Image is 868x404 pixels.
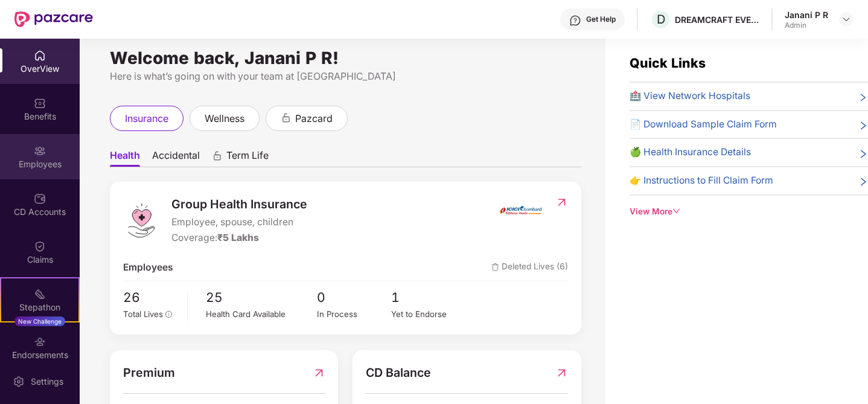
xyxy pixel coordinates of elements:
[125,111,168,126] span: insurance
[1,301,78,313] div: Stepathon
[123,287,179,307] span: 26
[498,195,543,225] img: insurerIcon
[630,89,750,104] span: 🏥 View Network Hospitals
[675,14,759,25] div: DREAMCRAFT EVENTS AND ENTERTAINMENT PRIVATE LIMITED
[110,53,581,63] div: Welcome back, Janani P R!
[313,364,325,382] img: RedirectIcon
[555,196,568,208] img: RedirectIcon
[491,260,568,275] span: Deleted Lives (6)
[217,232,259,243] span: ₹5 Lakhs
[171,231,307,246] div: Coverage:
[569,14,581,27] img: svg+xml;base64,PHN2ZyBpZD0iSGVscC0zMngzMiIgeG1sbnM9Imh0dHA6Ly93d3cudzMub3JnLzIwMDAvc3ZnIiB3aWR0aD...
[491,263,499,271] img: deleteIcon
[14,316,65,326] div: New Challenge
[858,147,868,160] span: right
[165,311,173,318] span: info-circle
[171,215,307,230] span: Employee, spouse, children
[858,176,868,188] span: right
[123,364,175,382] span: Premium
[630,145,751,160] span: 🍏 Health Insurance Details
[630,173,773,188] span: 👉 Instructions to Fill Claim Form
[123,309,163,319] span: Total Lives
[123,202,159,239] img: logo
[858,120,868,132] span: right
[630,117,777,132] span: 📄 Download Sample Claim Form
[391,308,465,321] div: Yet to Endorse
[841,14,851,24] img: svg+xml;base64,PHN2ZyBpZD0iRHJvcGRvd24tMzJ4MzIiIHhtbG5zPSJodHRwOi8vd3d3LnczLm9yZy8yMDAwL3N2ZyIgd2...
[295,111,333,126] span: pazcard
[34,145,46,157] img: svg+xml;base64,PHN2ZyBpZD0iRW1wbG95ZWVzIiB4bWxucz0iaHR0cDovL3d3dy53My5vcmcvMjAwMC9zdmciIHdpZHRoPS...
[785,9,828,21] div: Janani P R
[212,150,223,161] div: animation
[555,364,568,382] img: RedirectIcon
[34,50,46,62] img: svg+xml;base64,PHN2ZyBpZD0iSG9tZSIgeG1sbnM9Imh0dHA6Ly93d3cudzMub3JnLzIwMDAvc3ZnIiB3aWR0aD0iMjAiIG...
[34,288,46,300] img: svg+xml;base64,PHN2ZyB4bWxucz0iaHR0cDovL3d3dy53My5vcmcvMjAwMC9zdmciIHdpZHRoPSIyMSIgaGVpZ2h0PSIyMC...
[14,11,93,27] img: New Pazcare Logo
[34,240,46,252] img: svg+xml;base64,PHN2ZyBpZD0iQ2xhaW0iIHhtbG5zPSJodHRwOi8vd3d3LnczLm9yZy8yMDAwL3N2ZyIgd2lkdGg9IjIwIi...
[366,364,431,382] span: CD Balance
[34,193,46,205] img: svg+xml;base64,PHN2ZyBpZD0iQ0RfQWNjb3VudHMiIGRhdGEtbmFtZT0iQ0QgQWNjb3VudHMiIHhtbG5zPSJodHRwOi8vd3...
[110,69,581,84] div: Here is what’s going on with your team at [GEOGRAPHIC_DATA]
[206,287,317,307] span: 25
[785,21,828,30] div: Admin
[152,149,200,167] span: Accidental
[672,207,681,216] span: down
[34,336,46,348] img: svg+xml;base64,PHN2ZyBpZD0iRW5kb3JzZW1lbnRzIiB4bWxucz0iaHR0cDovL3d3dy53My5vcmcvMjAwMC9zdmciIHdpZH...
[586,14,616,24] div: Get Help
[281,112,292,123] div: animation
[317,287,391,307] span: 0
[226,149,269,167] span: Term Life
[317,308,391,321] div: In Process
[630,55,706,71] span: Quick Links
[123,260,173,275] span: Employees
[206,308,317,321] div: Health Card Available
[391,287,465,307] span: 1
[858,91,868,104] span: right
[171,195,307,214] span: Group Health Insurance
[13,376,25,388] img: svg+xml;base64,PHN2ZyBpZD0iU2V0dGluZy0yMHgyMCIgeG1sbnM9Imh0dHA6Ly93d3cudzMub3JnLzIwMDAvc3ZnIiB3aW...
[657,12,665,27] span: D
[27,376,67,388] div: Settings
[34,97,46,109] img: svg+xml;base64,PHN2ZyBpZD0iQmVuZWZpdHMiIHhtbG5zPSJodHRwOi8vd3d3LnczLm9yZy8yMDAwL3N2ZyIgd2lkdGg9Ij...
[630,205,868,218] div: View More
[205,111,244,126] span: wellness
[110,149,140,167] span: Health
